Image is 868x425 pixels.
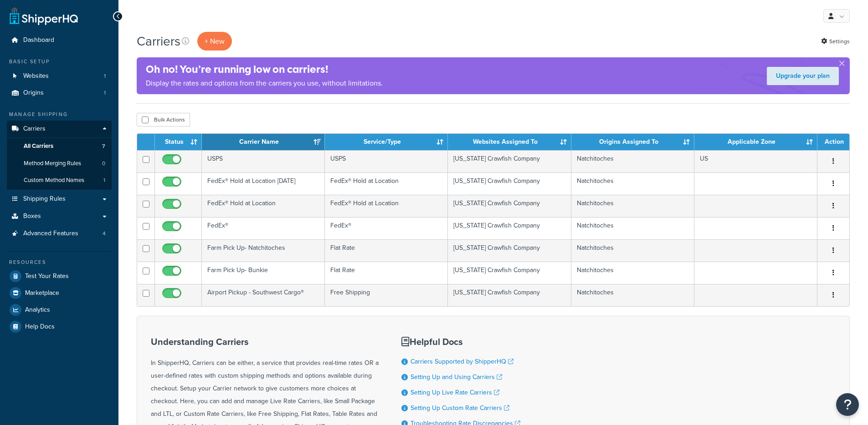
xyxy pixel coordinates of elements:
[202,172,325,195] td: FedEx® Hold at Location [DATE]
[448,150,571,172] td: [US_STATE] Crawfish Company
[7,191,112,207] a: Shipping Rules
[7,85,112,101] li: Origins
[411,357,514,366] a: Carriers Supported by ShipperHQ
[23,195,66,203] span: Shipping Rules
[7,58,112,66] div: Basic Setup
[7,225,112,242] li: Advanced Features
[571,150,694,172] td: Natchitoches
[104,72,106,80] span: 1
[448,195,571,217] td: [US_STATE] Crawfish Company
[325,172,448,195] td: FedEx® Hold at Location
[7,85,112,101] a: Origins 1
[401,337,520,347] h3: Helpful Docs
[202,262,325,284] td: Farm Pick Up- Bunkie
[151,337,379,347] h3: Understanding Carriers
[23,230,78,238] span: Advanced Features
[325,150,448,172] td: USPS
[448,172,571,195] td: [US_STATE] Crawfish Company
[7,285,112,301] a: Marketplace
[7,121,112,137] a: Carriers
[202,217,325,239] td: FedEx®
[137,32,180,50] h1: Carriers
[821,35,850,48] a: Settings
[23,125,46,133] span: Carriers
[571,172,694,195] td: Natchitoches
[411,372,502,382] a: Setting Up and Using Carriers
[10,7,78,25] a: ShipperHQ Home
[102,160,105,167] span: 0
[694,150,817,172] td: US
[146,62,383,77] h4: Oh no! You’re running low on carriers!
[25,273,69,280] span: Test Your Rates
[7,208,112,225] a: Boxes
[7,258,112,266] div: Resources
[7,268,112,284] a: Test Your Rates
[411,403,509,413] a: Setting Up Custom Rate Carriers
[571,217,694,239] td: Natchitoches
[571,284,694,306] td: Natchitoches
[325,195,448,217] td: FedEx® Hold at Location
[23,89,44,97] span: Origins
[23,212,41,220] span: Boxes
[202,195,325,217] td: FedEx® Hold at Location
[694,134,817,150] th: Applicable Zone: activate to sort column ascending
[102,142,105,150] span: 7
[7,68,112,85] a: Websites 1
[104,89,106,97] span: 1
[7,155,112,172] li: Method Merging Rules
[767,67,839,85] a: Upgrade your plan
[411,388,499,397] a: Setting Up Live Rate Carriers
[448,134,571,150] th: Websites Assigned To: activate to sort column ascending
[7,155,112,172] a: Method Merging Rules 0
[7,302,112,318] a: Analytics
[325,262,448,284] td: Flat Rate
[103,177,105,184] span: 1
[7,319,112,335] a: Help Docs
[448,262,571,284] td: [US_STATE] Crawfish Company
[24,177,84,184] span: Custom Method Names
[7,138,112,155] a: All Carriers 7
[25,323,55,331] span: Help Docs
[448,217,571,239] td: [US_STATE] Crawfish Company
[571,262,694,284] td: Natchitoches
[24,142,53,150] span: All Carriers
[24,160,81,167] span: Method Merging Rules
[7,111,112,118] div: Manage Shipping
[325,217,448,239] td: FedEx®
[571,134,694,150] th: Origins Assigned To: activate to sort column ascending
[202,284,325,306] td: Airport Pickup - Southwest Cargo®
[571,239,694,262] td: Natchitoches
[197,32,232,51] button: + New
[817,134,849,150] th: Action
[7,225,112,242] a: Advanced Features 4
[202,239,325,262] td: Farm Pick Up- Natchitoches
[155,134,202,150] th: Status: activate to sort column ascending
[7,68,112,85] li: Websites
[448,239,571,262] td: [US_STATE] Crawfish Company
[137,113,190,126] button: Bulk Actions
[146,77,383,90] p: Display the rates and options from the carriers you use, without limitations.
[23,72,49,80] span: Websites
[202,150,325,172] td: USPS
[7,32,112,49] a: Dashboard
[202,134,325,150] th: Carrier Name: activate to sort column ascending
[7,172,112,189] li: Custom Method Names
[7,172,112,189] a: Custom Method Names 1
[325,284,448,306] td: Free Shipping
[25,289,59,297] span: Marketplace
[836,393,859,416] button: Open Resource Center
[23,36,54,44] span: Dashboard
[571,195,694,217] td: Natchitoches
[103,230,106,238] span: 4
[448,284,571,306] td: [US_STATE] Crawfish Company
[7,138,112,155] li: All Carriers
[7,121,112,190] li: Carriers
[325,134,448,150] th: Service/Type: activate to sort column ascending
